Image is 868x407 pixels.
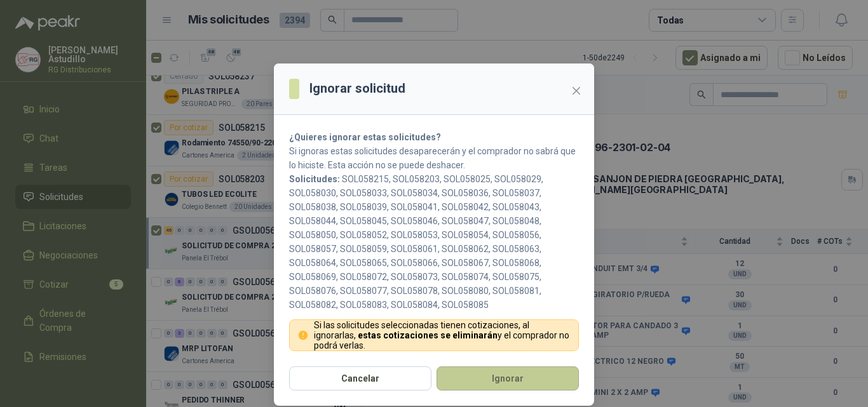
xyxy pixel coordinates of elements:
[571,86,581,96] span: close
[309,79,405,98] h3: Ignorar solicitud
[289,366,431,390] button: Cancelar
[289,144,579,172] p: Si ignoras estas solicitudes desaparecerán y el comprador no sabrá que lo hiciste. Esta acción no...
[314,320,571,350] p: Si las solicitudes seleccionadas tienen cotizaciones, al ignorarlas, y el comprador no podrá verlas.
[289,174,340,184] b: Solicitudes:
[566,81,587,101] button: Close
[289,132,441,142] strong: ¿Quieres ignorar estas solicitudes?
[358,330,498,340] strong: estas cotizaciones se eliminarán
[437,366,579,390] button: Ignorar
[289,172,579,312] p: SOL058215, SOL058203, SOL058025, SOL058029, SOL058030, SOL058033, SOL058034, SOL058036, SOL058037...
